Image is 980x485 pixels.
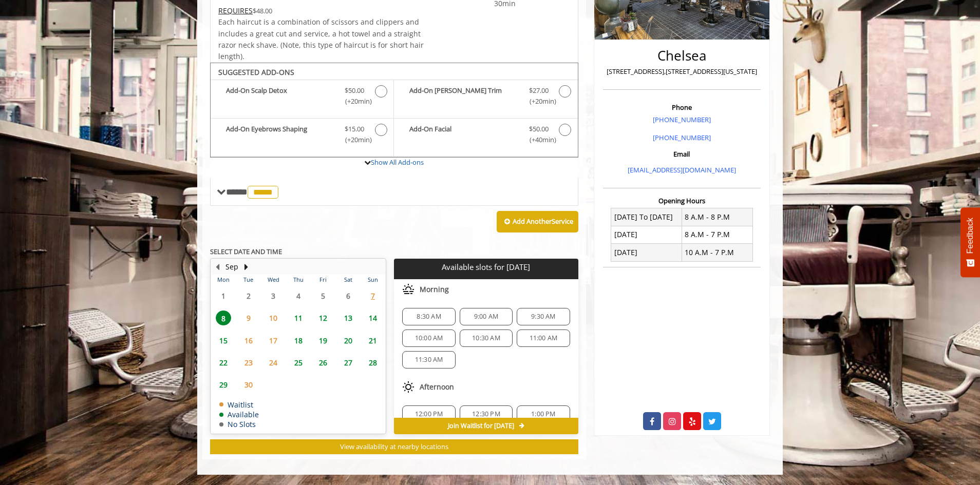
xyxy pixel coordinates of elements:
td: Select day15 [211,329,236,351]
span: 29 [216,377,231,392]
button: Feedback - Show survey [960,207,980,277]
td: [DATE] [611,226,682,243]
b: SELECT DATE AND TIME [210,247,282,256]
span: 15 [216,333,231,348]
label: Add-On Eyebrows Shaping [216,124,388,148]
td: Available [219,411,259,418]
a: [PHONE_NUMBER] [653,133,711,142]
span: 23 [241,355,256,370]
span: 17 [266,333,281,348]
span: View availability at nearby locations [340,442,448,451]
div: 10:00 AM [402,329,455,347]
b: SUGGESTED ADD-ONS [218,67,294,77]
td: Select day23 [236,352,260,374]
td: Select day19 [311,329,335,351]
label: Add-On Scalp Detox [216,85,388,109]
span: Morning [420,285,449,294]
div: 12:30 PM [460,405,513,423]
th: Sat [335,275,360,285]
th: Thu [286,275,310,285]
span: (+40min ) [523,134,554,145]
td: Select day10 [261,307,286,329]
td: Select day18 [286,329,310,351]
td: Select day8 [211,307,236,329]
div: 1:00 PM [517,405,570,423]
td: No Slots [219,420,259,428]
td: 10 A.M - 7 P.M [682,244,752,261]
span: 9:30 AM [531,313,555,321]
h3: Opening Hours [603,197,761,204]
div: 9:00 AM [460,308,513,325]
span: 11 [291,311,306,325]
td: [DATE] [611,244,682,261]
td: Select day21 [361,329,386,351]
a: [EMAIL_ADDRESS][DOMAIN_NAME] [628,165,736,174]
td: Select day26 [311,352,335,374]
div: 11:00 AM [517,329,570,347]
span: 9:00 AM [474,313,498,321]
span: 28 [365,355,381,370]
div: 8:30 AM [402,308,455,325]
button: Previous Month [213,261,221,273]
span: 12:30 PM [472,410,500,418]
b: Add-On [PERSON_NAME] Trim [409,85,518,107]
b: Add-On Scalp Detox [226,85,334,107]
span: 8 [216,311,231,325]
button: Sep [225,261,238,273]
label: Add-On Facial [399,124,572,148]
th: Fri [311,275,335,285]
span: 18 [291,333,306,348]
span: This service needs some Advance to be paid before we block your appointment [218,6,253,15]
span: 10:30 AM [472,334,500,342]
span: $15.00 [345,124,364,134]
p: Available slots for [DATE] [398,263,574,271]
span: 12:00 PM [415,410,443,418]
span: 10 [266,311,281,325]
a: Show All Add-ons [371,158,424,167]
span: 7 [365,288,381,303]
span: (+20min ) [340,134,370,145]
td: 8 A.M - 8 P.M [682,208,752,226]
td: Select day16 [236,329,260,351]
span: 13 [341,311,356,325]
span: Join Waitlist for [DATE] [448,422,514,430]
span: 1:00 PM [531,410,555,418]
td: Select day13 [335,307,360,329]
td: Select day20 [335,329,360,351]
td: [DATE] To [DATE] [611,208,682,226]
td: Select day27 [335,352,360,374]
span: 21 [365,333,381,348]
td: Waitlist [219,401,259,409]
td: Select day9 [236,307,260,329]
span: 8:30 AM [417,313,441,321]
span: 14 [365,311,381,325]
th: Sun [361,275,386,285]
span: Each haircut is a combination of scissors and clippers and includes a great cut and service, a ho... [218,17,424,61]
span: 20 [341,333,356,348]
button: Add AnotherService [497,211,578,232]
th: Wed [261,275,286,285]
span: 30 [241,377,256,392]
td: Select day24 [261,352,286,374]
div: 10:30 AM [460,329,513,347]
td: Select day17 [261,329,286,351]
span: 25 [291,355,306,370]
th: Tue [236,275,260,285]
span: 27 [341,355,356,370]
a: [PHONE_NUMBER] [653,115,711,124]
span: Afternoon [420,383,454,391]
span: (+20min ) [340,96,370,107]
td: Select day11 [286,307,310,329]
td: Select day28 [361,352,386,374]
div: 9:30 AM [517,308,570,325]
button: View availability at nearby locations [210,439,578,454]
button: Next Month [242,261,250,273]
div: 11:30 AM [402,351,455,368]
span: 16 [241,333,256,348]
div: $48.00 [218,5,425,16]
span: 24 [266,355,281,370]
span: 11:00 AM [530,334,558,342]
span: 10:00 AM [415,334,443,342]
th: Mon [211,275,236,285]
h3: Email [606,150,758,158]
